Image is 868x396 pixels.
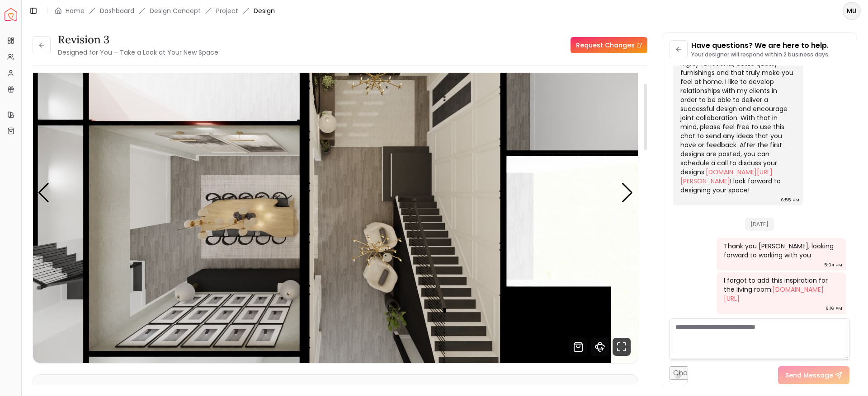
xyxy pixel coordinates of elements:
[621,183,633,203] div: Next slide
[58,48,218,57] small: Designed for You – Take a Look at Your New Space
[216,6,238,15] a: Project
[691,40,830,51] p: Have questions? We are here to help.
[33,23,638,363] div: 1 / 5
[100,6,134,15] a: Dashboard
[781,196,799,205] div: 6:55 PM
[680,168,773,186] a: [DOMAIN_NAME][URL][PERSON_NAME]
[724,242,837,260] div: Thank you [PERSON_NAME], looking forward to working with you
[5,8,17,21] a: Spacejoy
[843,2,861,20] button: MU
[66,6,85,15] a: Home
[745,218,774,231] span: [DATE]
[591,338,609,356] svg: 360 View
[571,37,647,53] a: Request Changes
[824,261,842,270] div: 5:04 PM
[150,6,201,15] li: Design Concept
[724,276,837,303] div: I forgot to add this inspiration for the living room:
[58,33,218,47] h3: Revision 3
[826,304,842,313] div: 6:16 PM
[55,6,275,15] nav: breadcrumb
[33,23,638,363] img: Design Render 1
[33,23,638,363] div: Carousel
[844,3,860,19] span: MU
[724,285,824,303] a: [DOMAIN_NAME][URL]
[691,51,830,58] p: Your designer will respond within 2 business days.
[38,183,50,203] div: Previous slide
[5,8,17,21] img: Spacejoy Logo
[569,338,587,356] svg: Shop Products from this design
[254,6,275,15] span: Design
[613,338,631,356] svg: Fullscreen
